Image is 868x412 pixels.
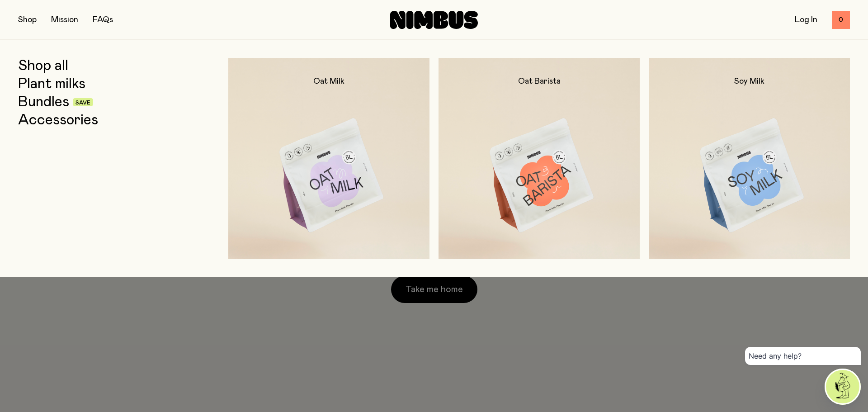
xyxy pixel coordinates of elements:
[313,76,344,87] h2: Oat Milk
[93,16,113,24] a: FAQs
[18,76,85,92] a: Plant milks
[18,58,68,74] a: Shop all
[518,76,561,87] h2: Oat Barista
[51,16,78,24] a: Mission
[832,11,850,29] button: 0
[18,94,69,110] a: Bundles
[75,100,90,105] span: Save
[795,16,817,24] a: Log In
[734,76,764,87] h2: Soy Milk
[18,112,98,128] a: Accessories
[745,347,861,365] div: Need any help?
[439,58,640,259] a: Oat Barista
[228,58,429,259] a: Oat Milk
[649,58,850,259] a: Soy Milk
[826,370,859,403] img: agent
